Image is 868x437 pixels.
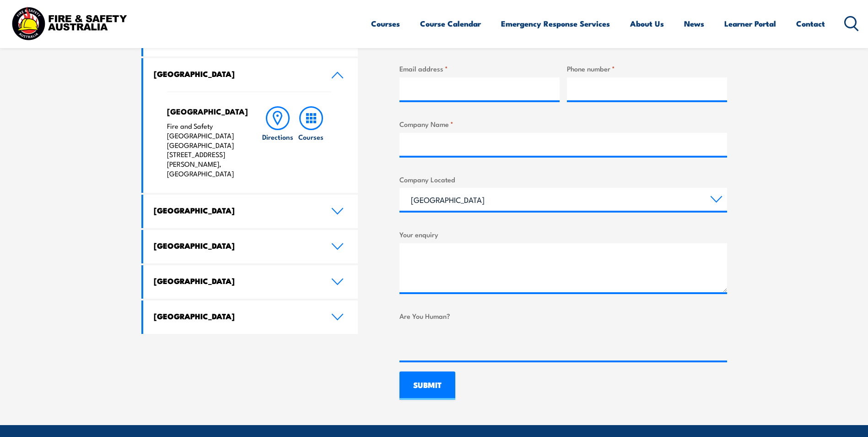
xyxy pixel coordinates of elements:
[143,195,358,228] a: [GEOGRAPHIC_DATA]
[420,11,481,36] a: Course Calendar
[143,58,358,92] a: [GEOGRAPHIC_DATA]
[684,11,704,36] a: News
[143,230,358,263] a: [GEOGRAPHIC_DATA]
[399,229,727,240] label: Your enquiry
[724,11,776,36] a: Learner Portal
[154,276,318,286] h4: [GEOGRAPHIC_DATA]
[399,63,560,74] label: Email address
[154,311,318,321] h4: [GEOGRAPHIC_DATA]
[298,132,323,142] h6: Courses
[143,265,358,299] a: [GEOGRAPHIC_DATA]
[167,121,243,179] p: Fire and Safety [GEOGRAPHIC_DATA] [GEOGRAPHIC_DATA] [STREET_ADDRESS][PERSON_NAME], [GEOGRAPHIC_DATA]
[262,132,293,142] h6: Directions
[630,11,664,36] a: About Us
[399,311,727,321] label: Are You Human?
[399,119,727,129] label: Company Name
[154,205,318,215] h4: [GEOGRAPHIC_DATA]
[261,106,294,179] a: Directions
[295,106,328,179] a: Courses
[371,11,400,36] a: Courses
[796,11,825,36] a: Contact
[154,69,318,79] h4: [GEOGRAPHIC_DATA]
[143,300,358,334] a: [GEOGRAPHIC_DATA]
[154,240,318,251] h4: [GEOGRAPHIC_DATA]
[167,106,243,116] h4: [GEOGRAPHIC_DATA]
[399,371,455,400] input: SUBMIT
[501,11,610,36] a: Emergency Response Services
[399,325,539,361] iframe: reCAPTCHA
[399,174,727,185] label: Company Located
[567,63,727,74] label: Phone number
